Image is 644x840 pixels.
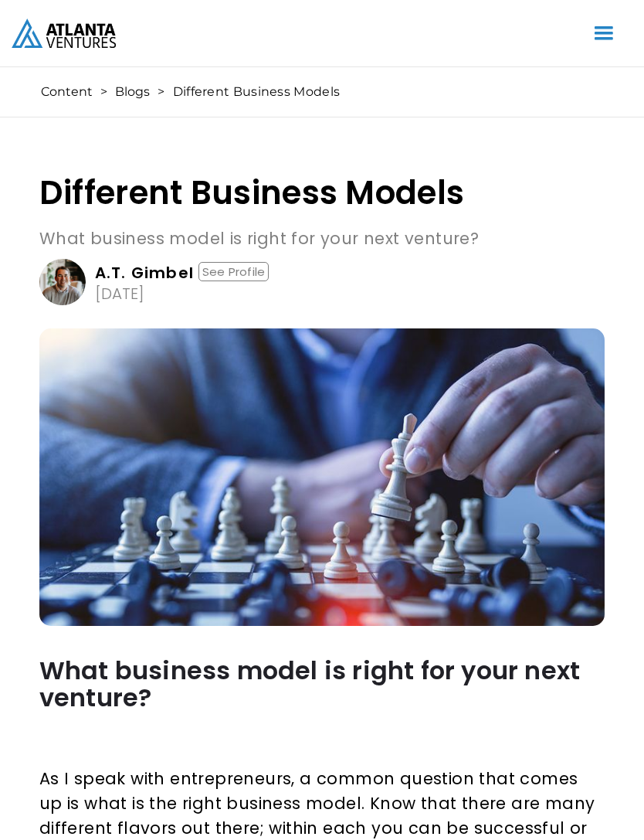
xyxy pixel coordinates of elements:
[158,84,164,100] div: >
[173,84,341,100] div: Different Business Models
[198,262,269,281] div: See Profile
[39,657,600,711] h2: What business model is right for your next venture?
[115,84,150,100] a: Blogs
[100,84,107,100] div: >
[39,175,605,211] h1: Different Business Models
[95,265,194,281] div: A.T. Gimbel
[39,226,605,251] p: What business model is right for your next venture?
[95,286,144,301] div: [DATE]
[39,259,605,305] a: A.T. GimbelSee Profile[DATE]
[41,84,93,100] a: Content
[575,11,632,56] div: menu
